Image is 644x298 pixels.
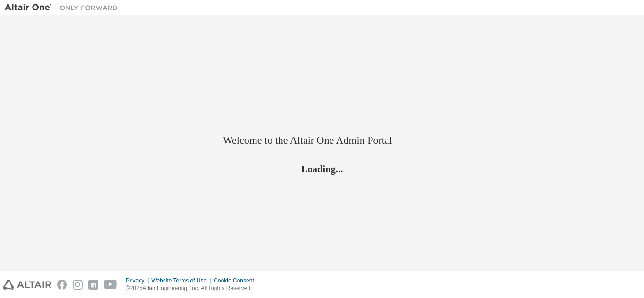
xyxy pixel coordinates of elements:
img: facebook.svg [57,280,67,290]
img: youtube.svg [104,280,117,290]
img: altair_logo.svg [3,280,51,290]
h2: Loading... [223,162,421,175]
img: linkedin.svg [88,280,98,290]
div: Privacy [126,277,151,284]
p: © 2025 Altair Engineering, Inc. All Rights Reserved. [126,284,260,292]
img: Altair One [5,3,123,12]
h2: Welcome to the Altair One Admin Portal [223,134,421,147]
img: instagram.svg [73,280,83,290]
div: Cookie Consent [214,277,259,284]
div: Website Terms of Use [151,277,214,284]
